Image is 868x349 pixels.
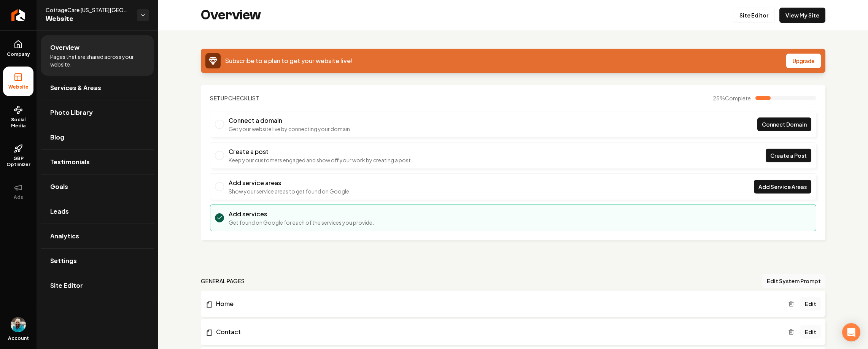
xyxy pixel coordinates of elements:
[757,117,811,131] a: Connect Domain
[4,51,33,57] span: Company
[50,232,79,241] span: Analytics
[725,95,751,102] span: Complete
[786,54,821,68] button: Upgrade
[41,76,154,100] a: Services & Areas
[770,152,807,160] span: Create a Post
[41,125,154,149] a: Blog
[201,277,245,285] h2: general pages
[50,256,77,265] span: Settings
[41,150,154,174] a: Testimonials
[800,325,821,339] a: Edit
[8,335,29,341] span: Account
[41,224,154,248] a: Analytics
[3,34,33,63] a: Company
[229,209,374,219] h3: Add services
[779,8,825,23] a: View My Site
[5,84,32,90] span: Website
[50,157,90,167] span: Testimonials
[229,187,351,195] p: Show your service areas to get found on Google.
[41,199,154,224] a: Leads
[766,149,811,162] a: Create a Post
[3,117,33,129] span: Social Media
[3,99,33,135] a: Social Media
[201,8,261,23] h2: Overview
[50,43,79,52] span: Overview
[50,108,93,117] span: Photo Library
[758,183,807,191] span: Add Service Areas
[11,317,26,332] img: Breno Sales
[11,317,26,332] button: Open user button
[229,147,412,156] h3: Create a post
[229,156,412,164] p: Keep your customers engaged and show off your work by creating a post.
[713,94,751,102] span: 25 %
[41,100,154,125] a: Photo Library
[46,6,131,14] span: CottageCare [US_STATE][GEOGRAPHIC_DATA]
[3,138,33,174] a: GBP Optimizer
[50,53,145,68] span: Pages that are shared across your website.
[754,180,811,194] a: Add Service Areas
[205,299,788,308] a: Home
[229,125,351,133] p: Get your website live by connecting your domain.
[205,327,788,336] a: Contact
[229,116,351,125] h3: Connect a domain
[225,57,353,65] span: Subscribe to a plan to get your website live!
[3,155,33,168] span: GBP Optimizer
[762,121,807,128] span: Connect Domain
[41,273,154,298] a: Site Editor
[210,95,228,102] span: Setup
[50,281,83,290] span: Site Editor
[50,207,69,216] span: Leads
[229,178,351,187] h3: Add service areas
[46,14,131,24] span: Website
[800,297,821,311] a: Edit
[41,249,154,273] a: Settings
[50,83,101,92] span: Services & Areas
[842,323,860,341] div: Open Intercom Messenger
[50,133,64,142] span: Blog
[11,194,26,200] span: Ads
[229,219,374,226] p: Get found on Google for each of the services you provide.
[50,182,68,191] span: Goals
[3,177,33,206] button: Ads
[41,174,154,199] a: Goals
[11,9,25,21] img: Rebolt Logo
[733,8,775,23] a: Site Editor
[210,94,260,102] h2: Checklist
[762,274,825,288] button: Edit System Prompt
